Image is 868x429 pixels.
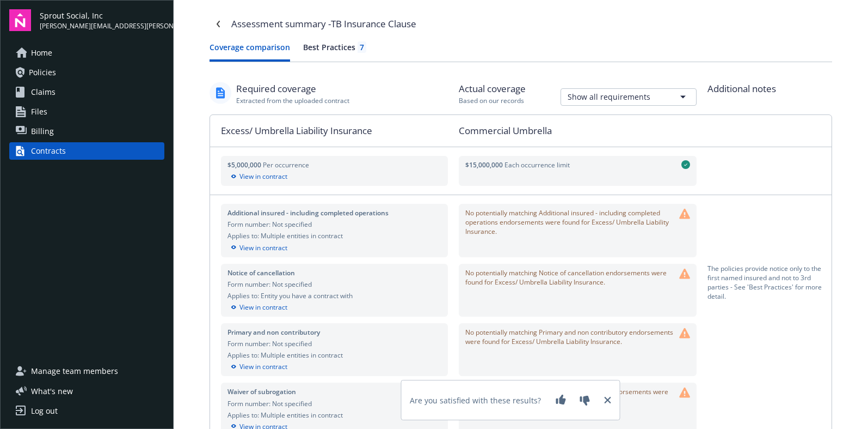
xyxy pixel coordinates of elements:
div: Commercial Umbrella [459,115,707,147]
div: Waiver of subrogation [227,387,441,396]
div: View in contract [227,303,441,312]
a: Navigate back [210,15,227,33]
div: Form number: Not specified [227,399,441,408]
div: Excess/ Umbrella Liability Insurance [210,115,459,147]
div: Applies to: Multiple entities in contract [227,351,441,360]
a: Manage team members [9,362,164,380]
div: Log out [31,402,58,420]
span: No potentially matching Notice of cancellation endorsements were found for Excess/ Umbrella Liabi... [465,268,675,287]
div: Assessment summary - TB Insurance Clause [231,17,416,31]
a: Policies [9,64,164,81]
span: Claims [31,83,56,101]
div: Best Practices [303,41,366,53]
div: Form number: Not specified [227,220,441,229]
img: navigator-logo.svg [9,9,31,31]
span: Billing [31,123,54,140]
div: Contracts [31,142,66,160]
a: Claims [9,83,164,101]
div: Applies to: Multiple entities in contract [227,231,441,240]
div: Form number: Not specified [227,280,441,289]
div: View in contract [227,243,441,253]
div: Are you satisfied with these results? [410,395,541,406]
span: What ' s new [31,385,73,397]
span: No potentially matching Additional insured - including completed operations endorsements were fou... [465,208,675,236]
div: The policies provide notice only to the first named insured and not to 3rd parties - See 'Best Pr... [707,264,832,317]
span: Manage team members [31,362,118,380]
span: Each occurrence limit [504,160,570,170]
span: [PERSON_NAME][EMAIL_ADDRESS][PERSON_NAME][DOMAIN_NAME] [40,21,164,31]
a: Home [9,44,164,62]
span: No potentially matching Primary and non contributory endorsements were found for Excess/ Umbrella... [465,328,675,346]
div: Extracted from the uploaded contract [236,96,349,105]
div: View in contract [227,362,441,372]
span: Files [31,103,47,120]
div: Required coverage [236,82,349,96]
a: Contracts [9,142,164,160]
div: Based on our records [459,96,526,105]
div: Actual coverage [459,82,526,96]
a: Files [9,103,164,120]
div: 7 [360,41,364,53]
div: Notice of cancellation [227,268,441,277]
button: Sprout Social, Inc[PERSON_NAME][EMAIL_ADDRESS][PERSON_NAME][DOMAIN_NAME] [40,9,164,31]
div: Applies to: Entity you have a contract with [227,291,441,300]
div: Additional notes [707,82,832,96]
span: $15,000,000 [465,160,503,170]
span: Home [31,44,52,62]
div: Primary and non contributory [227,328,441,337]
div: Form number: Not specified [227,339,441,348]
button: Coverage comparison [210,41,290,62]
div: Additional insured - including completed operations [227,208,441,217]
button: What's new [9,385,90,397]
span: Sprout Social, Inc [40,10,164,21]
div: Applies to: Multiple entities in contract [227,410,441,420]
a: Billing [9,123,164,140]
span: Policies [29,64,56,81]
div: View in contract [227,172,441,182]
span: Per occurrence [263,160,309,170]
span: $5,000,000 [227,160,263,170]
